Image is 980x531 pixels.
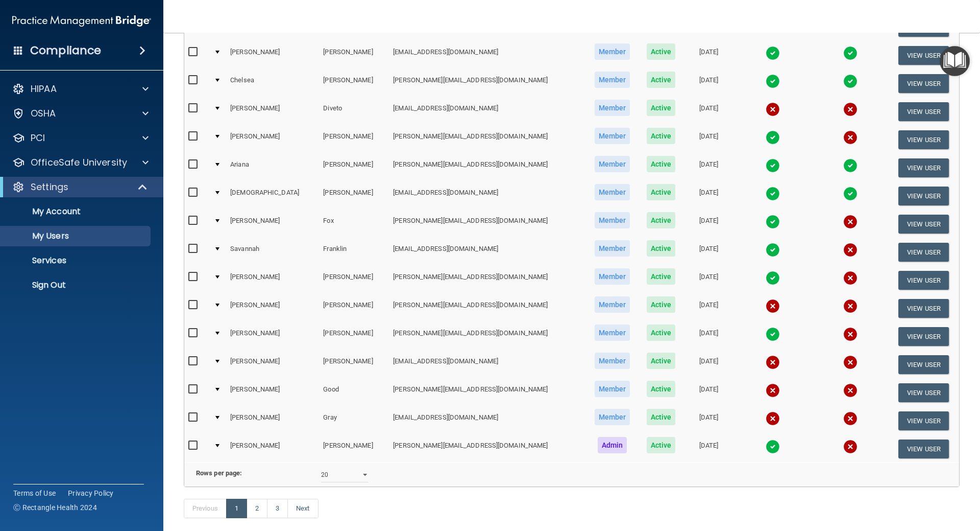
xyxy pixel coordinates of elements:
[319,294,389,322] td: [PERSON_NAME]
[898,215,949,234] button: View User
[766,46,780,60] img: tick.e7d51cea.svg
[319,154,389,182] td: [PERSON_NAME]
[226,70,319,98] td: Chelsea
[940,46,970,76] button: Open Resource Center
[319,407,389,435] td: Gray
[319,126,389,154] td: [PERSON_NAME]
[683,351,734,379] td: [DATE]
[13,488,56,498] a: Terms of Use
[7,280,146,290] p: Sign Out
[68,488,114,498] a: Privacy Policy
[595,240,630,257] span: Member
[12,107,149,120] a: OSHA
[595,409,630,425] span: Member
[389,266,586,294] td: [PERSON_NAME][EMAIL_ADDRESS][DOMAIN_NAME]
[389,210,586,238] td: [PERSON_NAME][EMAIL_ADDRESS][DOMAIN_NAME]
[843,74,857,88] img: tick.e7d51cea.svg
[598,437,627,453] span: Admin
[595,156,630,172] span: Member
[319,266,389,294] td: [PERSON_NAME]
[13,502,97,513] span: Ⓒ Rectangle Health 2024
[766,243,780,257] img: tick.e7d51cea.svg
[766,327,780,341] img: tick.e7d51cea.svg
[683,98,734,126] td: [DATE]
[319,41,389,70] td: [PERSON_NAME]
[389,351,586,379] td: [EMAIL_ADDRESS][DOMAIN_NAME]
[389,98,586,126] td: [EMAIL_ADDRESS][DOMAIN_NAME]
[898,46,949,65] button: View User
[898,355,949,374] button: View User
[766,102,780,117] img: cross.ca9f0e7f.svg
[12,132,149,144] a: PCI
[595,128,630,144] span: Member
[12,83,149,95] a: HIPAA
[647,409,676,425] span: Active
[319,210,389,238] td: Fox
[647,381,676,397] span: Active
[389,182,586,210] td: [EMAIL_ADDRESS][DOMAIN_NAME]
[226,238,319,266] td: Savannah
[766,271,780,285] img: tick.e7d51cea.svg
[12,11,151,31] img: PMB logo
[31,156,127,169] p: OfficeSafe University
[766,299,780,313] img: cross.ca9f0e7f.svg
[647,240,676,257] span: Active
[898,411,949,430] button: View User
[647,43,676,60] span: Active
[226,499,247,518] a: 1
[30,43,101,58] h4: Compliance
[766,383,780,398] img: cross.ca9f0e7f.svg
[683,266,734,294] td: [DATE]
[898,271,949,290] button: View User
[287,499,318,518] a: Next
[843,271,857,285] img: cross.ca9f0e7f.svg
[683,70,734,98] td: [DATE]
[319,182,389,210] td: [PERSON_NAME]
[647,128,676,144] span: Active
[226,98,319,126] td: [PERSON_NAME]
[595,184,630,200] span: Member
[766,74,780,88] img: tick.e7d51cea.svg
[843,411,857,426] img: cross.ca9f0e7f.svg
[226,351,319,379] td: [PERSON_NAME]
[766,411,780,426] img: cross.ca9f0e7f.svg
[683,154,734,182] td: [DATE]
[319,379,389,407] td: Good
[843,102,857,117] img: cross.ca9f0e7f.svg
[766,440,780,454] img: tick.e7d51cea.svg
[319,98,389,126] td: Diveto
[7,206,146,217] p: My Account
[843,158,857,173] img: tick.e7d51cea.svg
[595,296,630,313] span: Member
[683,238,734,266] td: [DATE]
[647,437,676,453] span: Active
[595,325,630,341] span: Member
[31,107,56,120] p: OSHA
[226,182,319,210] td: [DEMOGRAPHIC_DATA]
[647,100,676,116] span: Active
[683,182,734,210] td: [DATE]
[898,440,949,458] button: View User
[196,469,242,477] b: Rows per page:
[389,41,586,70] td: [EMAIL_ADDRESS][DOMAIN_NAME]
[898,327,949,346] button: View User
[226,407,319,435] td: [PERSON_NAME]
[319,351,389,379] td: [PERSON_NAME]
[647,296,676,313] span: Active
[803,458,968,499] iframe: Drift Widget Chat Controller
[389,322,586,351] td: [PERSON_NAME][EMAIL_ADDRESS][DOMAIN_NAME]
[683,294,734,322] td: [DATE]
[595,268,630,285] span: Member
[595,43,630,60] span: Member
[647,156,676,172] span: Active
[898,243,949,262] button: View User
[843,355,857,370] img: cross.ca9f0e7f.svg
[647,72,676,88] span: Active
[843,46,857,60] img: tick.e7d51cea.svg
[319,238,389,266] td: Franklin
[595,72,630,88] span: Member
[898,383,949,402] button: View User
[319,70,389,98] td: [PERSON_NAME]
[595,381,630,397] span: Member
[226,266,319,294] td: [PERSON_NAME]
